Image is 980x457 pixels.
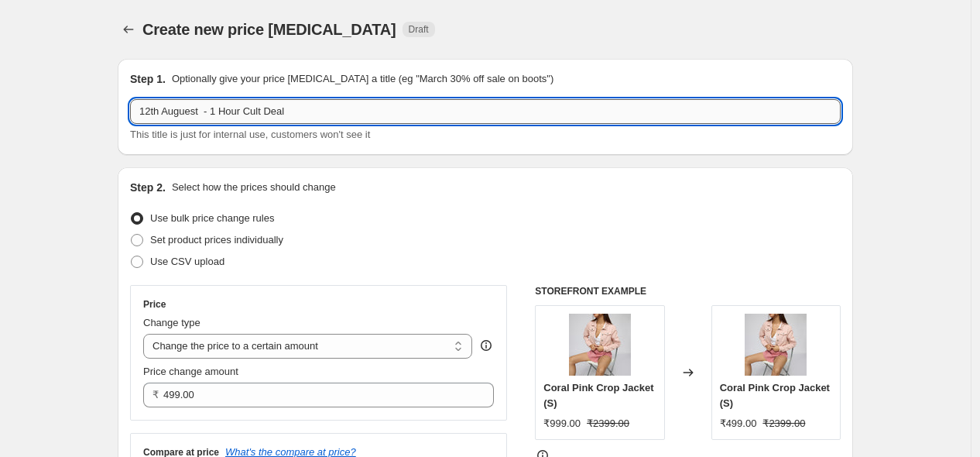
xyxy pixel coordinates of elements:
[130,99,841,124] input: 30% off holiday sale
[172,180,336,195] p: Select how the prices should change
[130,180,166,195] h2: Step 2.
[409,23,429,36] span: Draft
[720,416,757,431] div: ₹499.00
[130,129,370,140] span: This title is just for internal use, customers won't see it
[543,382,653,409] span: Coral Pink Crop Jacket (S)
[569,314,631,376] img: 08aug_29199_80x.jpg
[130,71,166,87] h2: Step 1.
[142,21,396,38] span: Create new price [MEDICAL_DATA]
[587,416,629,431] strike: ₹2399.00
[478,338,494,353] div: help
[150,212,274,224] span: Use bulk price change rules
[143,298,166,311] h3: Price
[150,234,283,246] span: Set product prices individually
[745,314,807,376] img: 08aug_29199_80x.jpg
[543,416,581,431] div: ₹999.00
[143,317,200,328] span: Change type
[163,383,471,407] input: 80.00
[762,416,805,431] strike: ₹2399.00
[720,382,830,409] span: Coral Pink Crop Jacket (S)
[535,285,841,297] h6: STOREFRONT EXAMPLE
[150,256,224,267] span: Use CSV upload
[118,19,139,40] button: Price change jobs
[143,366,238,377] span: Price change amount
[152,389,159,400] span: ₹
[172,71,553,87] p: Optionally give your price [MEDICAL_DATA] a title (eg "March 30% off sale on boots")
